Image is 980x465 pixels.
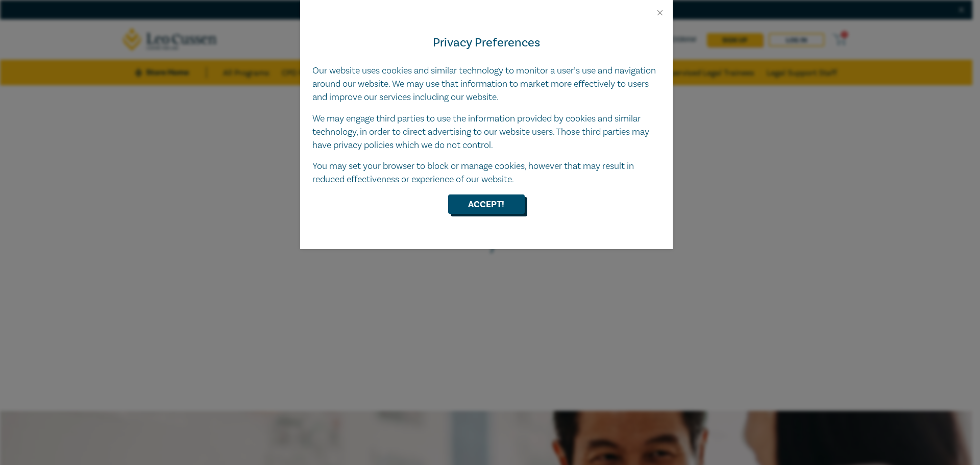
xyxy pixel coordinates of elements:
button: Accept! [448,194,525,214]
h4: Privacy Preferences [312,34,660,52]
p: You may set your browser to block or manage cookies, however that may result in reduced effective... [312,160,660,186]
button: Close [655,8,665,17]
p: We may engage third parties to use the information provided by cookies and similar technology, in... [312,112,660,152]
p: Our website uses cookies and similar technology to monitor a user’s use and navigation around our... [312,64,660,104]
